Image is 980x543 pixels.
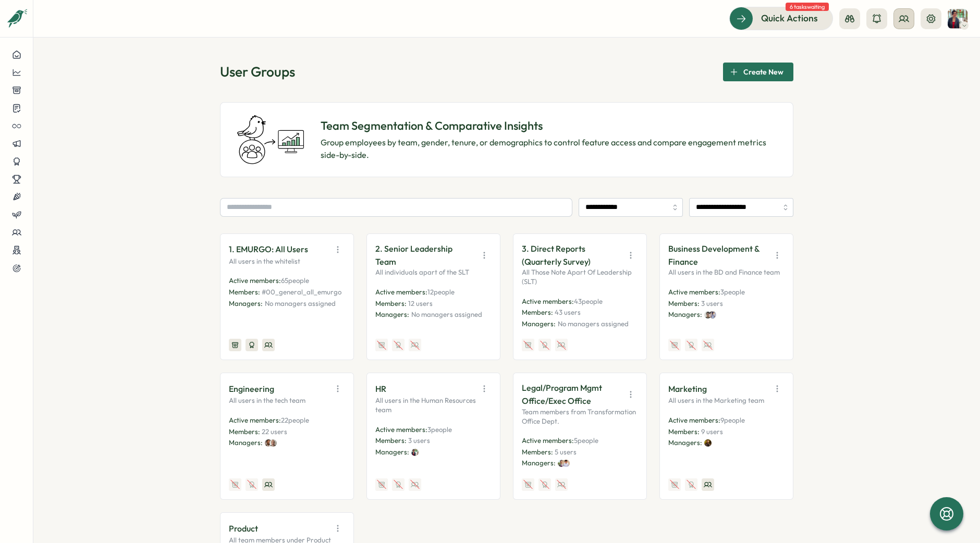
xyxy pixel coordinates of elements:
img: Juliano Lazzarotto [269,439,277,447]
p: Managers: [375,448,409,457]
img: Caroline GOH [948,9,967,29]
p: Legal/Program Mgmt Office/Exec Office [522,381,619,408]
p: Managers: [668,438,702,448]
button: Create New [723,63,793,81]
span: Members: [668,427,700,436]
p: 3. Direct Reports (Quarterly Survey) [522,242,619,268]
p: 2. Senior Leadership Team [375,242,473,268]
span: 6 tasks waiting [786,3,829,11]
p: Managers: [668,310,702,319]
p: Managers: [375,310,409,319]
p: Product [229,522,258,535]
p: All Those Note Apart Of Leadership (SLT) [522,268,638,286]
span: 12 people [427,288,455,296]
p: 1. EMURGO: All Users [229,243,308,256]
button: Quick Actions [729,7,833,30]
p: All users in the whitelist [229,257,345,266]
img: Philip Wong [704,311,712,318]
p: No managers assigned [558,319,629,329]
span: Active members: [522,297,574,305]
p: All users in the BD and Finance team [668,268,785,277]
span: Active members: [229,416,281,424]
img: Amar Singh [709,311,716,318]
p: Managers: [229,438,263,448]
span: Active members: [375,425,427,434]
p: All users in the Marketing team [668,396,785,405]
p: Business Development & Finance [668,242,766,268]
span: 9 users [701,427,723,436]
h1: User Groups [220,63,295,81]
p: All individuals apart of the SLT [375,268,492,277]
span: Active members: [668,416,720,424]
span: Members: [229,288,260,296]
span: 3 users [408,436,430,445]
span: 5 users [555,448,577,456]
span: Active members: [229,276,281,285]
img: Vijay [265,439,272,447]
span: 43 users [555,308,581,316]
span: Members: [375,299,407,307]
p: Group employees by team, gender, tenure, or demographics to control feature access and compare en... [321,136,776,162]
p: HR [375,382,386,396]
p: Managers: [522,319,556,329]
img: Nathaniel Acton [704,439,712,447]
span: #00_general_all_emurgo [262,288,341,296]
span: 3 people [427,425,452,434]
span: 65 people [281,276,309,285]
span: Quick Actions [761,11,818,25]
span: 3 users [701,299,723,307]
span: 9 people [720,416,745,424]
span: Members: [522,448,553,456]
p: Managers: [522,459,556,468]
p: No managers assigned [411,310,482,319]
p: Engineering [229,382,274,396]
p: Team Segmentation & Comparative Insights [321,118,776,134]
p: No managers assigned [265,299,336,308]
img: Nikhil Joshi [558,460,565,467]
p: Marketing [668,382,707,396]
p: All users in the Human Resources team [375,396,492,414]
span: 22 users [262,427,287,436]
span: 12 users [408,299,433,307]
p: Team members from Transformation Office Dept. [522,408,638,426]
img: Caroline GOH [411,449,419,456]
p: All users in the tech team [229,396,345,405]
span: Create New [743,63,783,81]
span: Active members: [375,288,427,296]
span: Members: [229,427,260,436]
span: Members: [375,436,407,445]
span: 43 people [574,297,603,305]
img: Murasaki [562,460,570,467]
span: 3 people [720,288,745,296]
span: Members: [522,308,553,316]
span: Active members: [522,436,574,445]
span: 5 people [574,436,598,445]
span: 22 people [281,416,309,424]
span: Active members: [668,288,720,296]
span: Members: [668,299,700,307]
p: Managers: [229,299,263,308]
